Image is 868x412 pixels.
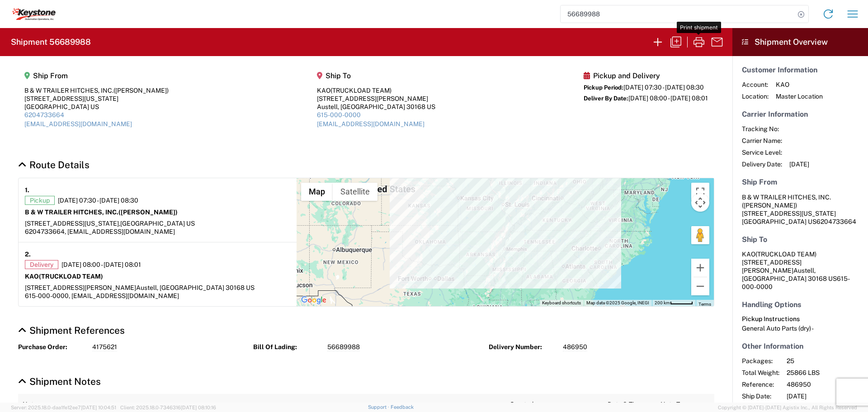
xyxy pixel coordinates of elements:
a: Feedback [391,404,414,410]
a: 6204733664 [24,111,64,118]
a: [EMAIL_ADDRESS][DOMAIN_NAME] [24,120,132,128]
div: B & W TRAILER HITCHES, INC. [24,86,169,95]
h5: Customer Information [742,66,859,74]
input: Shipment, tracking or reference number [561,5,795,23]
span: Server: 2025.18.0-daa1fe12ee7 [11,405,116,410]
a: Terms [698,302,711,307]
span: [DATE] 10:04:51 [81,405,116,410]
span: [DATE] 07:30 - [DATE] 08:30 [623,84,704,91]
span: [STREET_ADDRESS][US_STATE], [25,220,120,227]
span: ([PERSON_NAME]) [742,202,797,209]
span: (TRUCKLOAD TEAM) [755,251,816,258]
span: Tracking No: [742,125,782,133]
span: 6204733664 [816,218,856,225]
button: Drag Pegman onto the map to open Street View [691,226,709,244]
span: Map data ©2025 Google, INEGI [586,300,649,305]
span: 486950 [563,343,587,351]
h5: Pickup and Delivery [584,71,708,80]
span: Master Location [776,92,823,100]
span: [DATE] 08:00 - [DATE] 08:01 [628,95,708,102]
span: Ship Date: [742,392,779,400]
span: 56689988 [327,343,360,351]
span: KAO [776,81,823,89]
span: Client: 2025.18.0-7346316 [120,405,216,410]
h6: Pickup Instructions [742,315,859,323]
span: ([PERSON_NAME]) [118,208,178,216]
span: Delivery Date: [742,160,782,168]
h5: Handling Options [742,300,859,309]
span: 486950 [787,380,864,388]
span: Carrier Name: [742,137,782,145]
span: Reference: [742,380,779,388]
span: Pickup Period: [584,84,623,91]
span: Packages: [742,357,779,365]
a: Hide Details [18,159,90,170]
strong: KAO [25,273,103,280]
div: [GEOGRAPHIC_DATA] US [24,103,169,111]
div: 615-000-0000, [EMAIL_ADDRESS][DOMAIN_NAME] [25,292,290,300]
button: Map Scale: 200 km per 47 pixels [652,300,696,306]
strong: B & W TRAILER HITCHES, INC. [25,208,178,216]
strong: Bill Of Lading: [253,343,321,351]
address: [GEOGRAPHIC_DATA] US [742,193,859,226]
span: Pickup [25,196,55,205]
h5: Ship From [24,71,169,80]
span: [DATE] 08:00 - [DATE] 08:01 [61,260,141,269]
a: [EMAIL_ADDRESS][DOMAIN_NAME] [317,120,425,128]
span: Deliver By Date: [584,95,628,102]
span: 25866 LBS [787,369,864,377]
header: Shipment Overview [732,28,868,56]
h2: Shipment 56689988 [11,37,91,47]
span: [GEOGRAPHIC_DATA] US [120,220,195,227]
span: [STREET_ADDRESS][US_STATE] [742,210,836,217]
span: (TRUCKLOAD TEAM) [39,273,103,280]
button: Map camera controls [691,194,709,212]
a: Open this area in Google Maps (opens a new window) [299,294,329,306]
div: 6204733664, [EMAIL_ADDRESS][DOMAIN_NAME] [25,227,290,236]
div: KAO [317,86,435,95]
strong: Purchase Order: [18,343,86,351]
span: [DATE] 07:30 - [DATE] 08:30 [58,196,138,204]
span: 615-000-0000 [742,275,850,290]
a: Support [368,404,391,410]
img: Google [299,294,329,306]
a: Hide Details [18,376,101,387]
strong: Delivery Number: [489,343,557,351]
span: [DATE] [787,392,864,400]
h5: Ship To [742,235,859,244]
span: 200 km [655,300,670,305]
button: Show street map [301,183,333,201]
h5: Ship To [317,71,435,80]
h5: Other Information [742,342,859,350]
strong: 1. [25,185,29,196]
button: Toggle fullscreen view [691,183,709,201]
span: KAO [STREET_ADDRESS][PERSON_NAME] [742,251,816,274]
div: Austell, [GEOGRAPHIC_DATA] 30168 US [317,103,435,111]
button: Show satellite imagery [333,183,377,201]
button: Zoom in [691,259,709,277]
span: Service Level: [742,148,782,156]
span: Account: [742,81,769,89]
span: B & W TRAILER HITCHES, INC. [742,194,831,201]
span: (TRUCKLOAD TEAM) [330,87,392,94]
span: [DATE] [789,160,809,168]
span: [DATE] 08:10:16 [181,405,216,410]
span: 4175621 [92,343,117,351]
span: Total Weight: [742,369,779,377]
button: Zoom out [691,277,709,295]
strong: 2. [25,249,31,260]
span: ([PERSON_NAME]) [113,87,169,94]
h5: Carrier Information [742,110,859,118]
span: Delivery [25,260,58,269]
div: [STREET_ADDRESS][US_STATE] [24,95,169,103]
span: Copyright © [DATE]-[DATE] Agistix Inc., All Rights Reserved [718,403,857,412]
a: 615-000-0000 [317,111,361,118]
address: Austell, [GEOGRAPHIC_DATA] 30168 US [742,250,859,291]
h5: Ship From [742,178,859,186]
span: [STREET_ADDRESS][PERSON_NAME] [25,284,136,291]
div: General Auto Parts (dry) - [742,324,859,332]
button: Keyboard shortcuts [542,300,581,306]
div: [STREET_ADDRESS][PERSON_NAME] [317,95,435,103]
span: Austell, [GEOGRAPHIC_DATA] 30168 US [136,284,255,291]
span: Location: [742,92,769,100]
